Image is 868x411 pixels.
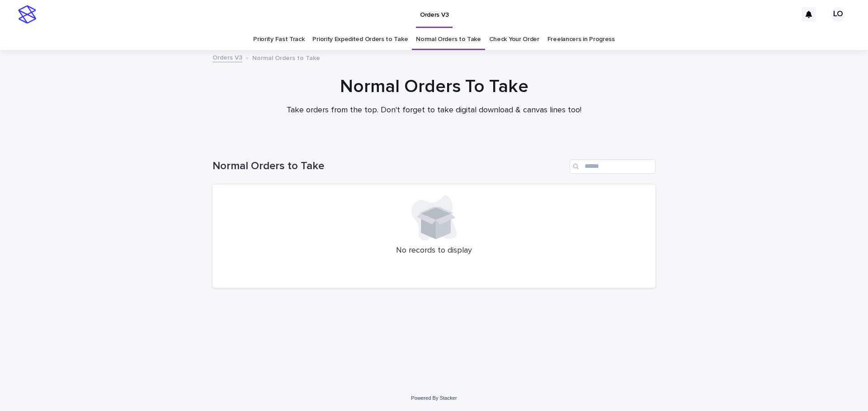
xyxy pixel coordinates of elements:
[212,76,656,97] h1: Normal Orders To Take
[489,29,539,50] a: Check Your Order
[253,106,615,115] p: Take orders from the top. Don't forget to take digital download & canvas lines too!
[570,159,656,174] input: Search
[212,160,566,173] h1: Normal Orders to Take
[252,52,320,62] p: Normal Orders to Take
[253,29,304,50] a: Priority Fast Track
[547,29,615,50] a: Freelancers in Progress
[416,29,481,50] a: Normal Orders to Take
[212,52,242,62] a: Orders V3
[223,246,645,256] p: No records to display
[18,5,36,23] img: stacker-logo-s-only.png
[831,7,845,22] div: LO
[312,29,408,50] a: Priority Expedited Orders to Take
[411,395,457,401] a: Powered By Stacker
